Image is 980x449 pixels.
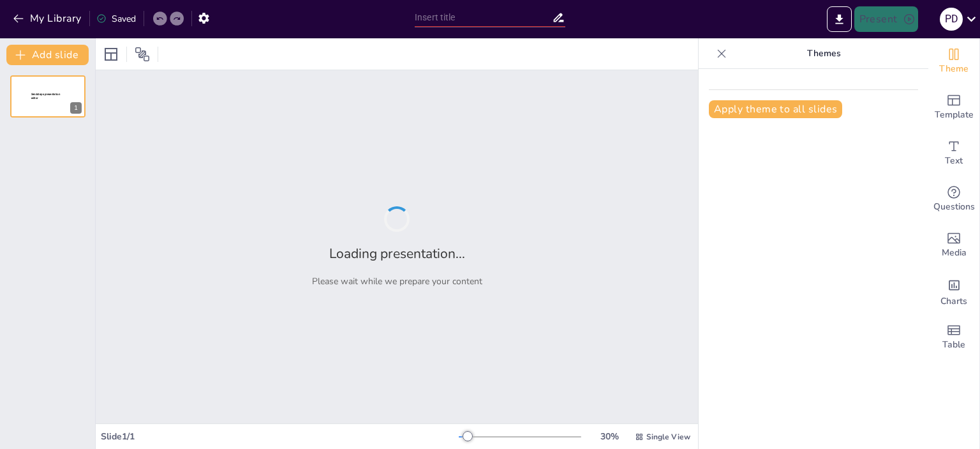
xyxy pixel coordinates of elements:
span: Charts [940,294,967,308]
span: Sendsteps presentation editor [31,93,60,100]
span: Theme [939,62,969,76]
div: Add images, graphics, shapes or video [928,222,979,268]
div: 1 [70,102,82,114]
div: Add a table [928,314,979,360]
div: Slide 1 / 1 [101,430,459,443]
span: Single View [646,432,690,442]
button: My Library [10,8,87,29]
button: Present [854,6,918,32]
span: Table [942,338,965,352]
button: Apply theme to all slides [709,100,842,118]
p: Themes [732,38,916,69]
p: Please wait while we prepare your content [312,275,482,287]
span: Questions [933,200,975,214]
div: Layout [101,44,121,65]
div: 30 % [594,430,625,443]
span: Media [942,246,967,260]
div: Saved [96,13,136,25]
h2: Loading presentation... [329,245,465,263]
button: Export to PowerPoint [827,6,852,32]
div: Get real-time input from your audience [928,176,979,222]
div: Change the overall theme [928,38,979,84]
span: Template [935,108,974,122]
button: Add slide [6,45,89,65]
span: Position [135,47,150,62]
button: P D [940,6,963,32]
div: Add text boxes [928,130,979,176]
div: Add ready made slides [928,84,979,130]
div: Add charts and graphs [928,268,979,314]
div: P D [940,8,963,31]
span: Text [945,154,963,168]
div: Sendsteps presentation editor1 [10,75,85,118]
input: Insert title [415,8,552,27]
